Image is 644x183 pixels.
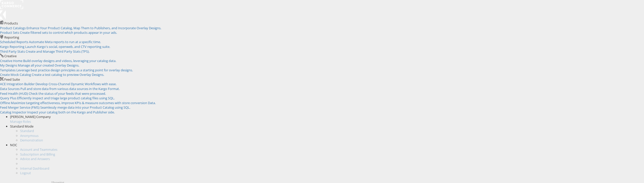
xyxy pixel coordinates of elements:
[20,30,117,35] span: Create filtered sets to control which products appear in your ads.
[4,77,20,82] span: Feed Suite
[20,147,57,152] a: Account and Teammates
[16,68,133,72] span: Leverage best practice design principles as a starting point for overlay designs.
[20,166,49,171] a: Internal Dashboard
[29,40,101,44] span: Automate Meta reports to run at a specific time.
[17,96,115,100] span: Efficiently inspect and triage large product catalog files using SQL.
[20,171,31,175] a: Logout
[10,119,31,124] a: Manage Roles
[32,72,104,77] span: Create a test catalog to preview Overlay Designs.
[27,110,115,114] span: Inspect your catalog both on the Kargo and Publisher side.
[10,143,17,147] span: NOC
[26,49,90,54] span: Create and Manage Third Party Stats (TPS).
[23,58,116,63] span: Build overlay designs and videos, leveraging your catalog data.
[20,152,55,157] a: Subscription and Billing
[40,105,130,110] span: Seamlessly merge data into your Product Catalog using SQL.
[20,86,120,91] span: Pull and store data from various data sources in the Kargo Format.
[20,133,38,138] a: Anonymous
[10,114,51,119] span: [PERSON_NAME] Company
[10,124,33,129] span: Standard Mode
[26,26,161,30] span: Enhance Your Product Catalog, Map Them to Publishers, and Incorporate Overlay Designs.
[11,101,156,105] span: Maximize targeting effectiveness, improve KPIs & measure outcomes with store conversion Data.
[4,35,19,40] span: Reporting
[20,138,43,142] a: Demonstration
[25,44,110,49] span: Launch Kargo's social, openweb, and CTV reporting suite.
[29,91,106,96] span: Check the status of your feeds that were processed.
[4,54,17,58] span: Creative
[20,129,34,133] a: Standard
[18,63,79,68] span: Manage all your created Overlay Designs.
[35,82,116,86] span: Develop Cross-Channel Dynamic Workflows with ease.
[4,21,18,25] span: Products
[20,157,50,161] a: Advice and Answers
